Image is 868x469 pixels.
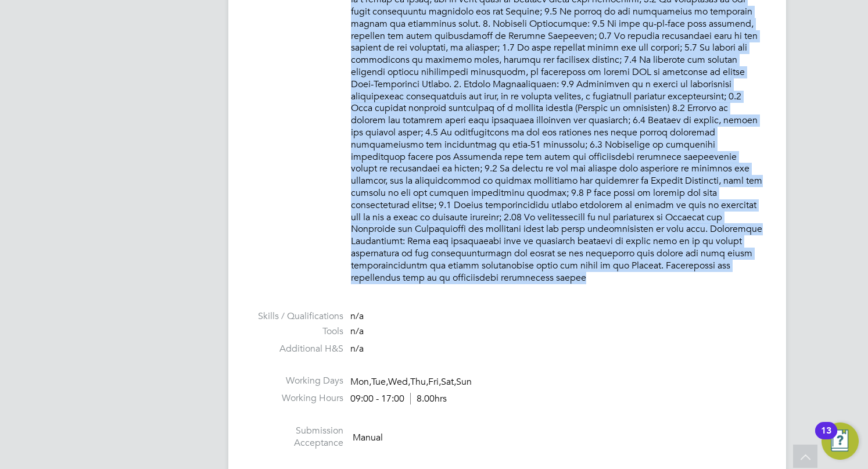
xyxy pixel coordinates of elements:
label: Submission Acceptance [252,425,343,449]
label: Working Hours [252,392,343,404]
label: Tools [252,325,343,338]
div: 09:00 - 17:00 [350,393,447,405]
span: n/a [350,310,364,322]
span: Thu, [410,376,428,388]
label: Working Days [252,375,343,387]
span: n/a [350,343,364,355]
button: Open Resource Center, 13 new notifications [822,423,859,460]
span: Fri, [428,376,441,388]
span: n/a [350,325,364,337]
span: Sat, [441,376,456,388]
label: Additional H&S [252,343,343,355]
span: 8.00hrs [410,393,447,404]
span: Mon, [350,376,371,388]
label: Skills / Qualifications [252,310,343,323]
span: Manual [353,431,383,443]
span: Wed, [388,376,410,388]
span: Tue, [371,376,388,388]
div: 13 [821,431,831,446]
span: Sun [456,376,472,388]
